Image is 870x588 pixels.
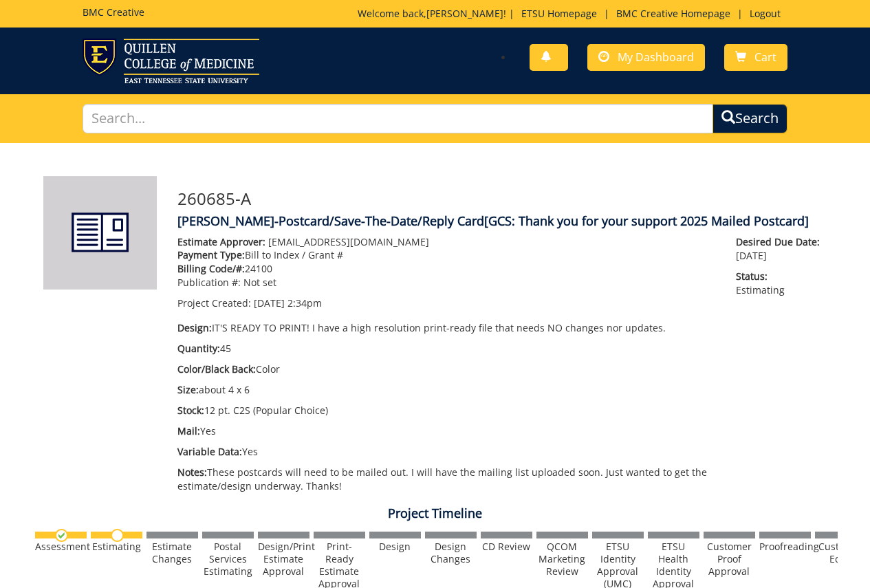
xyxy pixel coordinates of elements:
[43,176,157,290] img: Product featured image
[177,190,827,208] h3: 260685-A
[704,541,755,578] div: Customer Proof Approval
[759,541,811,553] div: Proofreading
[736,270,827,297] p: Estimating
[55,529,68,542] img: checkmark
[177,215,827,228] h4: [PERSON_NAME]-Postcard/Save-The-Date/Reply Card
[358,7,787,21] p: Welcome back, ! | | |
[177,362,716,376] p: Color
[35,541,87,553] div: Assessment
[743,7,787,20] a: Logout
[83,7,144,17] h5: BMC Creative
[815,541,867,565] div: Customer Edits
[177,466,207,479] span: Notes:
[33,507,838,521] h4: Project Timeline
[177,404,204,417] span: Stock:
[484,213,809,229] span: [GCS: Thank you for your support 2025 Mailed Postcard]
[177,235,716,249] p: [EMAIL_ADDRESS][DOMAIN_NAME]
[177,445,716,459] p: Yes
[111,529,124,542] img: no
[514,7,604,20] a: ETSU Homepage
[146,541,198,565] div: Estimate Changes
[177,342,716,356] p: 45
[177,248,716,262] p: Bill to Index / Grant #
[202,541,254,578] div: Postal Services Estimating
[587,44,705,71] a: My Dashboard
[177,296,251,309] span: Project Created:
[83,104,713,133] input: Search...
[177,342,220,355] span: Quantity:
[618,50,694,65] span: My Dashboard
[724,44,787,71] a: Cart
[177,404,716,417] p: 12 pt. C2S (Popular Choice)
[177,383,716,397] p: about 4 x 6
[91,541,142,553] div: Estimating
[177,321,716,335] p: IT'S READY TO PRINT! I have a high resolution print-ready file that needs NO changes nor updates.
[243,276,276,289] span: Not set
[83,39,259,83] img: ETSU logo
[754,50,776,65] span: Cart
[177,466,716,493] p: These postcards will need to be mailed out. I will have the mailing list uploaded soon. Just want...
[177,262,245,275] span: Billing Code/#:
[177,445,242,458] span: Variable Data:
[426,7,503,20] a: [PERSON_NAME]
[177,321,212,334] span: Design:
[258,541,309,578] div: Design/Print Estimate Approval
[736,235,827,263] p: [DATE]
[177,424,716,438] p: Yes
[736,235,827,249] span: Desired Due Date:
[177,424,200,437] span: Mail:
[536,541,588,578] div: QCOM Marketing Review
[254,296,322,309] span: [DATE] 2:34pm
[481,541,532,553] div: CD Review
[369,541,421,553] div: Design
[736,270,827,283] span: Status:
[425,541,477,565] div: Design Changes
[177,235,265,248] span: Estimate Approver:
[177,262,716,276] p: 24100
[177,248,245,261] span: Payment Type:
[177,276,241,289] span: Publication #:
[177,383,199,396] span: Size:
[609,7,737,20] a: BMC Creative Homepage
[713,104,787,133] button: Search
[177,362,256,375] span: Color/Black Back:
